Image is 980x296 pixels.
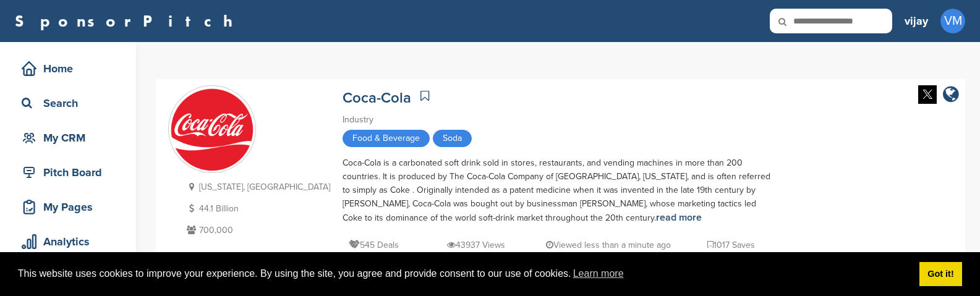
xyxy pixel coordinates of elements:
span: This website uses cookies to improve your experience. By using the site, you agree and provide co... [18,264,910,283]
p: 700,000 [184,222,330,238]
a: Search [12,89,124,117]
a: Home [12,54,124,83]
div: My CRM [19,127,124,149]
iframe: Button to launch messaging window [931,247,970,286]
a: SponsorPitch [15,13,241,29]
span: Soda [433,130,472,147]
a: Coca-Cola [343,89,411,107]
p: 1017 Saves [707,237,755,253]
p: 43937 Views [447,237,505,253]
div: Analytics [19,230,124,253]
a: company link [943,85,959,106]
p: Viewed less than a minute ago [546,237,671,253]
span: VM [940,9,965,33]
a: read more [656,211,702,224]
div: Coca-Cola is a carbonated soft drink sold in stores, restaurants, and vending machines in more th... [343,156,775,225]
span: Food & Beverage [343,130,430,147]
img: Sponsorpitch & Coca-Cola [169,87,255,173]
p: [US_STATE], [GEOGRAPHIC_DATA] [184,179,330,195]
div: Pitch Board [19,161,124,184]
div: Search [19,92,124,114]
a: learn more about cookies [571,264,626,283]
h3: vijay [905,12,928,30]
a: Analytics [12,227,124,256]
a: Pitch Board [12,158,124,187]
div: Industry [343,113,775,127]
div: Home [19,57,124,80]
a: My Pages [12,193,124,221]
img: Twitter white [918,85,937,104]
div: My Pages [19,196,124,218]
a: My CRM [12,124,124,152]
a: vijay [905,7,928,35]
p: 44.1 Billion [184,201,330,216]
p: 545 Deals [349,237,399,253]
a: dismiss cookie message [919,262,962,287]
